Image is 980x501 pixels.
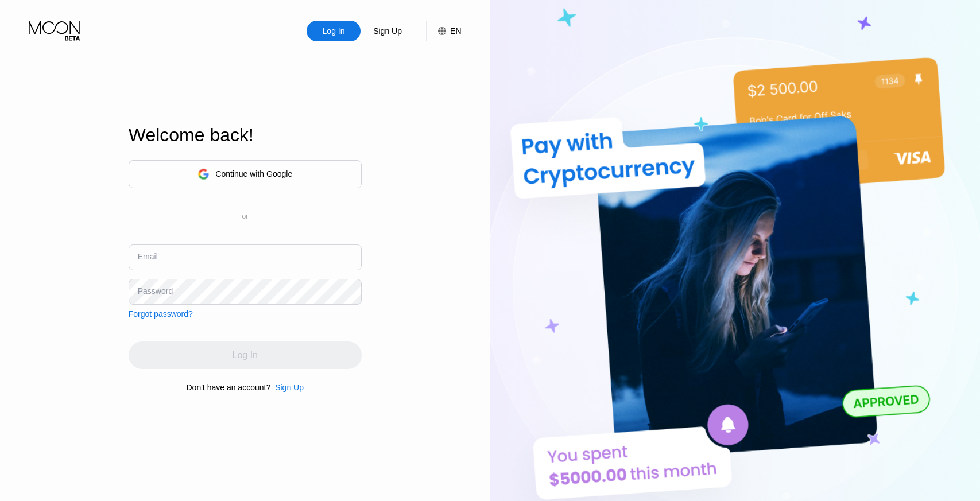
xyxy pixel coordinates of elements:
[275,383,304,392] div: Sign Up
[138,252,158,261] div: Email
[372,25,403,37] div: Sign Up
[129,309,193,319] div: Forgot password?
[242,212,248,220] div: or
[426,21,461,41] div: EN
[215,169,292,178] div: Continue with Google
[129,160,362,188] div: Continue with Google
[307,21,361,41] div: Log In
[361,21,415,41] div: Sign Up
[270,383,304,392] div: Sign Up
[450,26,461,36] div: EN
[129,125,362,146] div: Welcome back!
[321,25,346,37] div: Log In
[187,383,271,392] div: Don't have an account?
[138,286,173,296] div: Password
